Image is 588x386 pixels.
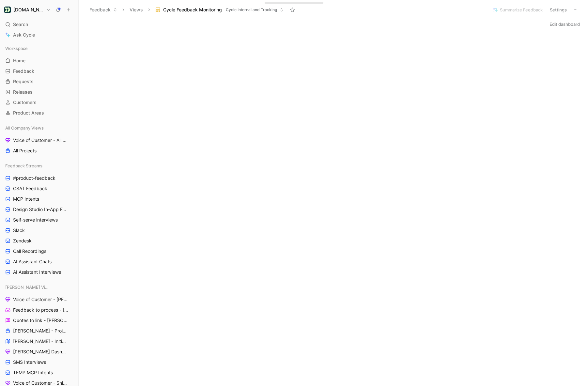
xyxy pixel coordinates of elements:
div: Search [3,20,76,29]
button: Summarize Feedback [490,5,546,14]
span: #product-feedback [13,175,55,181]
a: Voice of Customer - All Areas [3,135,76,145]
span: [PERSON_NAME] - Projects [13,328,67,334]
span: AI Assistant Chats [13,258,52,265]
a: Call Recordings [3,246,76,256]
span: [PERSON_NAME] - Initiatives [13,338,67,345]
span: Cycle Internal and Tracking [226,7,277,13]
a: Product Areas [3,108,76,118]
button: Customer.io[DOMAIN_NAME] [3,5,52,14]
span: Feedback Streams [5,162,42,169]
span: Cycle Feedback Monitoring [163,7,222,13]
div: Workspace [3,43,76,53]
span: Voice of Customer - [PERSON_NAME] [13,296,69,303]
span: Customers [13,99,37,106]
span: TEMP MCP Intents [13,369,53,376]
span: Design Studio In-App Feedback [13,206,68,213]
h1: [DOMAIN_NAME] [13,7,44,13]
span: All Company Views [5,125,44,131]
a: Design Studio In-App Feedback [3,205,76,214]
a: Self-serve interviews [3,215,76,225]
span: SMS Interviews [13,359,46,365]
a: CSAT Feedback [3,184,76,193]
a: SMS Interviews [3,357,76,367]
span: AI Assistant Interviews [13,269,61,275]
a: Zendesk [3,236,76,246]
span: Slack [13,227,25,234]
span: Feedback to process - [PERSON_NAME] [13,307,69,313]
a: Quotes to link - [PERSON_NAME] [3,316,76,325]
span: [PERSON_NAME] Views [5,284,50,290]
span: Voice of Customer - All Areas [13,137,67,144]
button: Edit dashboard [547,20,583,29]
a: Feedback to process - [PERSON_NAME] [3,305,76,315]
a: AI Assistant Chats [3,257,76,267]
a: Customers [3,98,76,107]
span: Releases [13,89,33,95]
a: Slack [3,225,76,235]
span: Call Recordings [13,248,46,255]
span: Requests [13,78,34,85]
a: [PERSON_NAME] Dashboard [3,347,76,357]
a: AI Assistant Interviews [3,267,76,277]
span: MCP Intents [13,196,39,202]
img: Customer.io [4,7,11,13]
span: Quotes to link - [PERSON_NAME] [13,317,68,324]
div: All Company Views [3,123,76,133]
button: Views [127,5,146,15]
a: All Projects [3,146,76,156]
a: Voice of Customer - [PERSON_NAME] [3,295,76,304]
span: Workspace [5,45,28,52]
span: Search [13,21,28,28]
a: MCP Intents [3,194,76,204]
a: Feedback [3,66,76,76]
span: Self-serve interviews [13,217,58,223]
a: Releases [3,87,76,97]
span: Ask Cycle [13,31,35,39]
a: Requests [3,77,76,86]
button: Feedback [86,5,120,15]
span: All Projects [13,147,37,154]
div: Feedback Streams#product-feedbackCSAT FeedbackMCP IntentsDesign Studio In-App FeedbackSelf-serve ... [3,161,76,277]
a: [PERSON_NAME] - Projects [3,326,76,336]
button: Settings [547,5,570,14]
div: All Company ViewsVoice of Customer - All AreasAll Projects [3,123,76,156]
a: TEMP MCP Intents [3,368,76,378]
a: #product-feedback [3,173,76,183]
button: Cycle Feedback MonitoringCycle Internal and Tracking [152,5,286,15]
span: Home [13,57,25,64]
span: Zendesk [13,238,32,244]
span: Feedback [13,68,34,74]
a: [PERSON_NAME] - Initiatives [3,336,76,346]
div: [PERSON_NAME] Views [3,282,76,292]
div: Feedback Streams [3,161,76,171]
span: CSAT Feedback [13,185,47,192]
span: Product Areas [13,110,44,116]
a: Home [3,56,76,66]
span: [PERSON_NAME] Dashboard [13,348,67,355]
a: Ask Cycle [3,30,76,40]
